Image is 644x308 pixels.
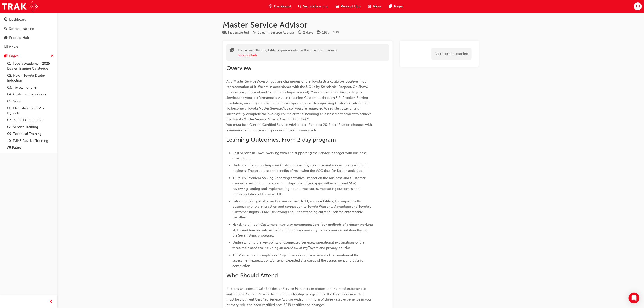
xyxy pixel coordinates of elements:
[5,124,56,131] a: 08. Service Training
[2,52,56,60] button: Pages
[634,2,642,10] button: TH
[336,4,339,9] span: car-icon
[5,72,56,84] a: 02. New - Toyota Dealer Induction
[431,48,472,60] div: No recorded learning
[2,14,56,52] button: DashboardSearch LearningProduct HubNews
[258,30,294,35] div: Stream: Service Advisor
[232,240,365,250] span: Understanding the key points of Connected Services, operational explanations of the three main se...
[5,130,56,137] a: 09. Technical Training
[394,4,403,9] span: Pages
[226,136,336,143] span: Learning Outcomes: From 2 day program
[298,4,301,9] span: search-icon
[230,48,234,53] span: puzzle-icon
[232,199,372,219] span: Lates regulatory Australian Consumer Law (ACL), responsibilities, the impact to the business with...
[4,54,7,58] span: pages-icon
[635,4,640,9] span: TH
[238,53,257,58] button: Show details
[51,53,54,59] span: up-icon
[341,4,361,9] span: Product Hub
[373,4,382,9] span: News
[232,176,367,196] span: TBP/TPS, Problem Solving Reporting activities, impact on the business and Customer care with reso...
[333,30,339,34] span: Learning resource code
[298,31,301,35] span: clock-icon
[385,2,407,11] a: pages-iconPages
[238,48,339,58] div: You've met the eligibility requirements for this learning resource.
[5,84,56,91] a: 03. Toyota For Life
[232,253,366,268] span: TPS Assessment Completion. Project overview, discussion and explanation of the assessment expecta...
[5,105,56,117] a: 06. Electrification (EV & Hybrid)
[232,163,370,173] span: Understand and meeting your Customer's needs, concerns and requirements within the business. The ...
[269,4,272,9] span: guage-icon
[4,18,7,22] span: guage-icon
[265,2,295,11] a: guage-iconDashboard
[317,30,329,35] div: Price
[295,2,332,11] a: search-iconSearch Learning
[50,299,53,305] span: prev-icon
[389,4,392,9] span: pages-icon
[5,98,56,105] a: 05. Sales
[9,53,18,59] div: Pages
[252,31,256,35] span: target-icon
[2,25,56,33] a: Search Learning
[2,43,56,51] a: News
[5,91,56,98] a: 04. Customer Experience
[303,4,328,9] span: Search Learning
[4,27,7,31] span: search-icon
[368,4,371,9] span: news-icon
[317,31,320,35] span: money-icon
[223,31,226,35] span: learningResourceType_INSTRUCTOR_LED-icon
[2,15,56,24] a: Dashboard
[232,223,374,237] span: Handling difficult Customers, two-way communication, four methods of primary working styles and h...
[322,30,329,35] div: 1185
[9,44,18,50] div: News
[5,60,56,72] a: 01. Toyota Academy - 2025 Dealer Training Catalogue
[226,287,373,307] span: Regions will consult with the dealer Service Managers in requesting the most experienced and suit...
[226,79,373,132] span: As a Master Service Advisor, you are champions of the Toyota Brand, always positive in our repres...
[4,45,7,49] span: news-icon
[9,35,29,40] div: Product Hub
[226,272,278,279] span: Who Should Attend
[2,1,38,11] img: Trak
[9,17,26,22] div: Dashboard
[274,4,291,9] span: Dashboard
[223,30,249,35] div: Type
[2,34,56,42] a: Product Hub
[303,30,313,35] div: 2 days
[5,144,56,151] a: All Pages
[252,30,294,35] div: Stream
[298,30,313,35] div: Duration
[228,30,249,35] div: Instructor led
[5,117,56,124] a: 07. Parts21 Certification
[5,137,56,144] a: 10. TUNE Rev-Up Training
[9,26,34,31] div: Search Learning
[226,65,252,72] span: Overview
[223,20,479,30] h1: Master Service Advisor
[232,151,367,160] span: Best Service in Town, working with and supporting the Service Manager with business operations.
[332,2,364,11] a: car-iconProduct Hub
[4,36,7,40] span: car-icon
[364,2,385,11] a: news-iconNews
[629,293,639,303] div: Open Intercom Messenger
